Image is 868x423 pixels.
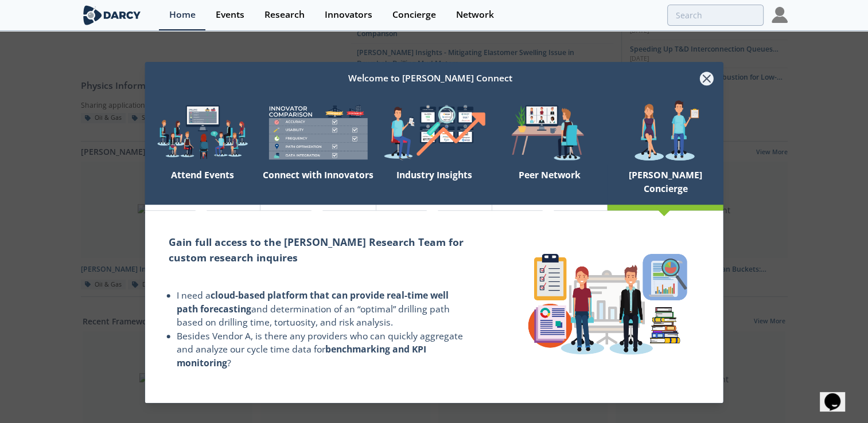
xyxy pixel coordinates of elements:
[492,164,608,205] div: Peer Network
[392,10,436,19] div: Concierge
[608,164,723,205] div: [PERSON_NAME] Concierge
[456,10,494,19] div: Network
[177,330,468,370] li: Besides Vendor A, is there any providers who can quickly aggregate and analyze our cycle time dat...
[169,10,196,19] div: Home
[772,7,788,23] img: Profile
[260,164,376,205] div: Connect with Innovators
[608,100,723,164] img: welcome-concierge-wide-20dccca83e9cbdbb601deee24fb8df72.png
[376,100,492,164] img: welcome-find-a12191a34a96034fcac36f4ff4d37733.png
[177,289,449,315] strong: cloud-based platform that can provide real-time well path forecasting
[376,164,492,205] div: Industry Insights
[177,289,468,330] li: I need a and determination of an “optimal” drilling path based on drilling time, tortuosity, and ...
[820,377,857,412] iframe: chat widget
[161,68,699,90] div: Welcome to [PERSON_NAME] Connect
[260,100,376,164] img: welcome-compare-1b687586299da8f117b7ac84fd957760.png
[667,5,764,26] input: Advanced Search
[492,100,608,164] img: welcome-attend-b816887fc24c32c29d1763c6e0ddb6e6.png
[177,343,426,370] strong: benchmarking and KPI monitoring
[145,164,260,205] div: Attend Events
[145,100,260,164] img: welcome-explore-560578ff38cea7c86bcfe544b5e45342.png
[216,10,244,19] div: Events
[169,235,468,265] h2: Gain full access to the [PERSON_NAME] Research Team for custom research inquires
[81,5,143,25] img: logo-wide.svg
[264,10,305,19] div: Research
[325,10,372,19] div: Innovators
[521,246,695,362] img: concierge-details-e70ed233a7353f2f363bd34cf2359179.png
